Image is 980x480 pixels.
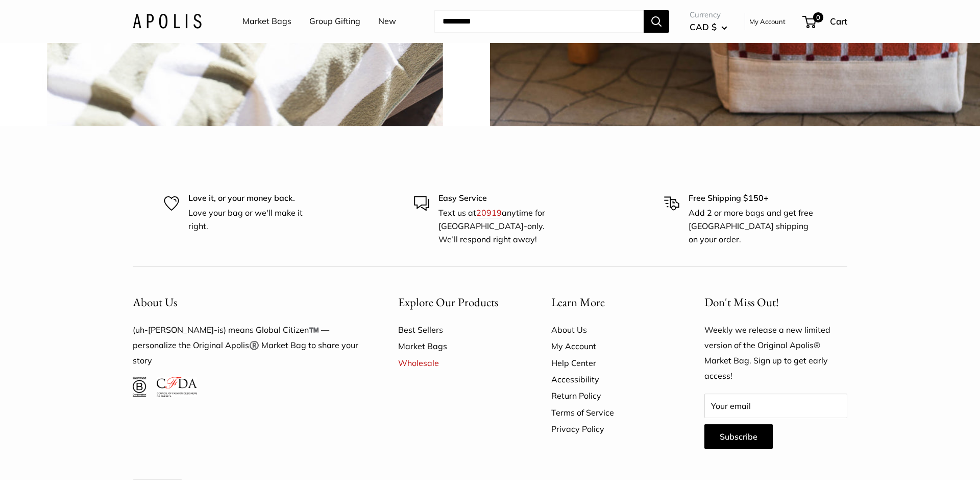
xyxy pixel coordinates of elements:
[378,14,396,29] a: New
[551,421,669,437] a: Privacy Policy
[551,338,669,354] a: My Account
[551,404,669,421] a: Terms of Service
[133,292,362,312] button: About Us
[133,377,146,397] img: Certified B Corporation
[476,208,502,218] a: 20919
[398,322,516,338] a: Best Sellers
[690,19,727,35] button: CAD $
[551,371,669,387] a: Accessibility
[133,294,177,310] span: About Us
[438,207,566,246] p: Text us at anytime for [GEOGRAPHIC_DATA]-only. We’ll respond right away!
[704,292,847,312] p: Don't Miss Out!
[830,16,847,27] span: Cart
[188,192,316,205] p: Love it, or your money back.
[749,15,786,28] a: My Account
[398,355,516,371] a: Wholesale
[157,377,197,397] img: Council of Fashion Designers of America Member
[689,207,816,246] p: Add 2 or more bags and get free [GEOGRAPHIC_DATA] shipping on your order.
[690,8,727,22] span: Currency
[133,323,362,369] p: (uh-[PERSON_NAME]-is) means Global Citizen™️ — personalize the Original Apolis®️ Market Bag to sh...
[551,387,669,404] a: Return Policy
[242,14,291,29] a: Market Bags
[133,14,202,29] img: Apolis
[689,192,816,205] p: Free Shipping $150+
[704,323,847,384] p: Weekly we release a new limited version of the Original Apolis® Market Bag. Sign up to get early ...
[644,10,669,33] button: Search
[704,424,773,449] button: Subscribe
[551,292,669,312] button: Learn More
[551,322,669,338] a: About Us
[690,21,717,32] span: CAD $
[398,294,498,310] span: Explore Our Products
[551,294,605,310] span: Learn More
[551,355,669,371] a: Help Center
[813,12,823,22] span: 0
[309,14,360,29] a: Group Gifting
[438,192,566,205] p: Easy Service
[398,292,516,312] button: Explore Our Products
[188,207,316,233] p: Love your bag or we'll make it right.
[803,13,847,30] a: 0 Cart
[434,10,644,33] input: Search...
[398,338,516,354] a: Market Bags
